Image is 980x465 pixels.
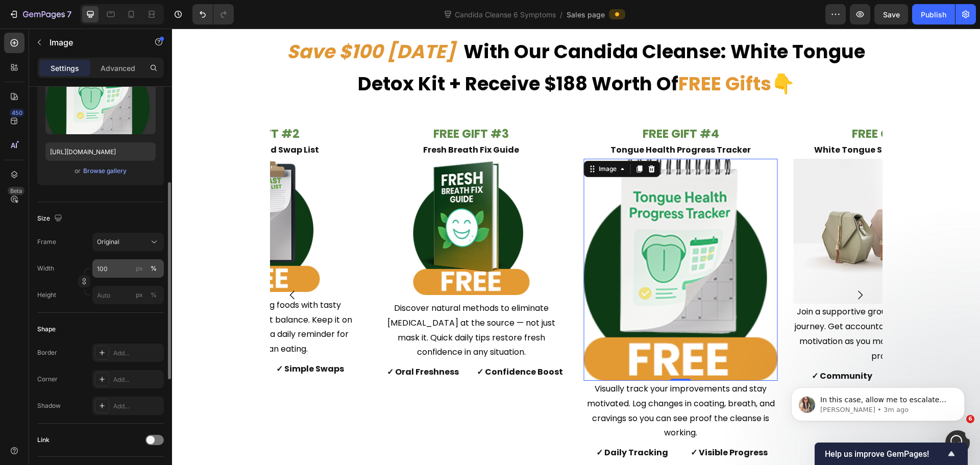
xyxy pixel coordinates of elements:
strong: Tongue Health Progress Tracker [438,115,579,127]
strong: 👇 [599,42,623,68]
div: Undo/Redo [192,4,234,25]
strong: ✓ Simple Swaps [104,334,172,346]
img: gempages_566424905747268545-df2e2e4f-699a-4fb3-9220-872ef9fc955d.png [32,133,148,263]
img: gempages_566424905747268545-553643f0-3995-46fa-9e2e-1b664d25dd5b.png [412,130,605,352]
div: px [136,264,143,273]
p: Message from Ann, sent 3m ago [44,39,176,48]
p: Image [50,36,136,48]
img: image_demo.jpg [621,130,815,276]
div: Add... [113,375,161,384]
span: Visually track your improvements and stay motivated. Log changes in coating, breath, and cravings... [415,354,603,410]
div: Image [425,136,447,145]
label: Width [37,264,54,273]
iframe: Intercom notifications message [776,366,980,437]
div: Add... [113,349,161,358]
button: 7 [4,4,76,25]
button: Browse gallery [83,166,127,176]
p: 7 [67,8,71,20]
input: px% [92,259,164,278]
span: Save [883,10,900,19]
button: px [148,289,160,301]
div: Beta [8,187,24,195]
strong: FREE Gifts [506,42,599,68]
button: Publish [912,4,955,25]
button: Show survey - Help us improve GemPages! [825,448,958,460]
button: % [133,289,145,301]
img: preview-image [45,70,156,134]
span: Sales page [567,9,605,20]
p: Advanced [101,63,135,74]
div: Publish [921,9,946,20]
span: Original [97,237,119,247]
strong: FREE GIFT #5 [680,97,756,113]
label: Height [37,290,56,300]
button: Carousel Next Arrow [674,252,702,281]
strong: ✓ Community Support [640,341,700,368]
strong: White Tongue Success Community [642,115,794,127]
span: Candida Cleanse 6 Symptoms [453,9,558,20]
strong: ✓ Confidence Boost [305,337,391,349]
input: px% [92,286,164,304]
button: Carousel Back Arrow [106,252,135,281]
span: Help us improve GemPages! [825,449,945,459]
div: 450 [10,109,24,117]
strong: ✓ Oral Freshness [215,337,287,349]
span: or [75,165,81,177]
div: Shadow [37,401,61,410]
iframe: Design area [172,29,980,465]
button: Original [92,233,164,251]
div: Shape [37,325,56,334]
div: Corner [37,375,58,384]
button: % [133,262,145,275]
div: Add... [113,402,161,411]
img: gempages_566424905747268545-7730ea55-9ce7-40bb-a9ce-96ce7761e927.png [241,133,358,266]
strong: Anti-Yeast Food Swap List [33,115,147,127]
div: Size [37,212,64,226]
button: px [148,262,160,275]
div: Link [37,435,50,445]
button: Save [874,4,908,25]
strong: Fresh Breath Fix Guide [251,115,347,127]
strong: FREE GIFT #2 [52,97,128,113]
div: Browse gallery [83,166,127,176]
input: https://example.com/image.jpg [45,142,156,161]
span: Discover natural methods to eliminate [MEDICAL_DATA] at the source — not just mask it. Quick dail... [215,274,383,329]
span: / [560,9,562,20]
strong: ✓ Visible Progress [519,418,596,430]
p: Settings [51,63,79,74]
div: Border [37,348,57,357]
strong: FREE GIFT #4 [471,97,547,113]
span: In this case, allow me to escalate the issue to the Technical team for further checking. Kindly p... [44,30,174,119]
div: % [151,290,157,300]
iframe: Intercom live chat [945,430,970,455]
strong: ✓ Daily Tracking [424,418,496,430]
span: 6 [966,415,974,423]
strong: FREE GIFT #3 [261,97,337,113]
div: % [151,264,157,273]
div: px [136,290,143,300]
label: Frame [37,237,56,247]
